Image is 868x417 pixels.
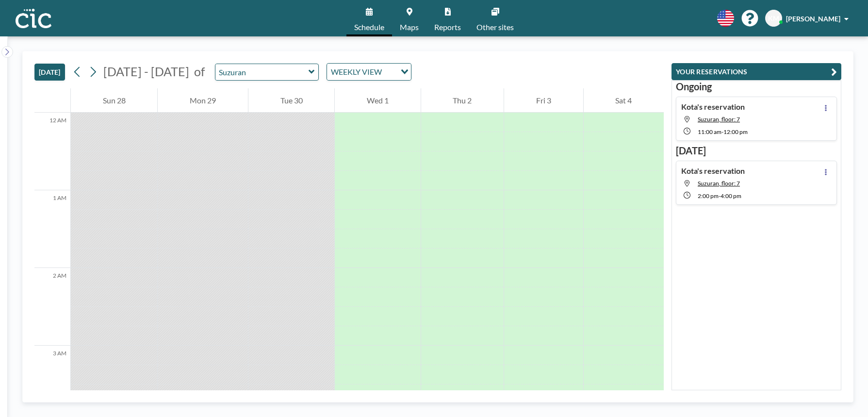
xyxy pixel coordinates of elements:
div: Search for option [327,64,411,80]
div: 12 AM [34,113,70,190]
span: 2:00 PM [698,192,719,200]
span: Reports [434,23,461,31]
input: Search for option [385,66,395,78]
span: 12:00 PM [723,128,748,135]
span: [PERSON_NAME] [786,15,840,23]
span: Suzuran, floor: 7 [698,116,740,123]
span: 11:00 AM [698,128,721,135]
div: Thu 2 [421,88,504,113]
span: 4:00 PM [721,192,741,200]
h3: [DATE] [676,145,837,157]
div: Tue 30 [248,88,334,113]
h3: Ongoing [676,81,837,93]
span: [DATE] - [DATE] [103,64,189,79]
input: Suzuran [215,64,309,80]
span: of [194,64,205,79]
span: Other sites [476,23,514,31]
h4: Kota's reservation [681,166,745,176]
div: Fri 3 [504,88,583,113]
span: Suzuran, floor: 7 [698,180,740,187]
div: Mon 29 [158,88,247,113]
div: Sun 28 [71,88,157,113]
span: WEEKLY VIEW [329,66,384,78]
span: Schedule [354,23,384,31]
div: 2 AM [34,268,70,346]
div: Sat 4 [584,88,664,113]
h4: Kota's reservation [681,102,745,112]
img: organization-logo [16,9,51,28]
span: KM [768,14,779,23]
button: YOUR RESERVATIONS [671,63,841,80]
button: [DATE] [34,64,65,81]
span: - [721,128,723,135]
div: Wed 1 [335,88,420,113]
span: Maps [400,23,419,31]
div: 1 AM [34,190,70,268]
span: - [719,192,721,200]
